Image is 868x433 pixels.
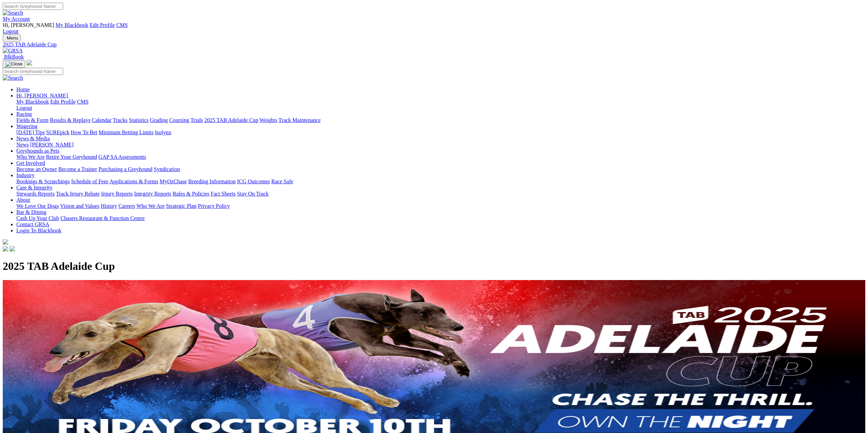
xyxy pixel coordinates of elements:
a: Greyhounds as Pets [16,148,59,154]
input: Search [3,3,63,10]
div: Greyhounds as Pets [16,154,865,160]
a: My Account [3,16,30,22]
a: Become an Owner [16,166,57,172]
img: GRSA [3,48,23,54]
a: Isolynx [155,129,171,135]
img: Search [3,75,23,81]
a: Contact GRSA [16,221,49,227]
div: My Account [3,22,865,34]
a: Retire Your Greyhound [46,154,97,160]
a: Race Safe [271,179,293,184]
div: Bar & Dining [16,215,865,221]
a: Edit Profile [90,22,115,28]
a: Fact Sheets [211,191,236,197]
a: GAP SA Assessments [99,154,146,160]
a: Privacy Policy [198,203,230,209]
a: Care & Integrity [16,185,53,190]
a: We Love Our Dogs [16,203,59,209]
a: News [16,142,29,148]
a: Coursing [169,117,189,123]
a: MyOzChase [160,179,187,184]
img: twitter.svg [10,246,15,251]
a: ICG Outcomes [237,179,270,184]
a: Breeding Information [188,179,236,184]
img: logo-grsa-white.png [3,239,8,245]
a: Bar & Dining [16,209,46,215]
input: Search [3,68,63,75]
img: logo-grsa-white.png [27,60,32,65]
a: SUREpick [46,129,69,135]
span: Menu [7,35,18,41]
a: My Blackbook [16,99,49,105]
a: Vision and Values [60,203,99,209]
img: Search [3,10,23,16]
a: Tracks [113,117,128,123]
a: Integrity Reports [134,191,171,197]
a: News & Media [16,136,50,141]
a: Who We Are [136,203,165,209]
a: My Blackbook [56,22,88,28]
a: Logout [16,105,32,111]
a: Stewards Reports [16,191,55,197]
a: CMS [77,99,89,105]
a: [DATE] Tips [16,129,45,135]
button: Toggle navigation [3,34,21,42]
a: Careers [118,203,135,209]
a: Strategic Plan [166,203,196,209]
a: Rules & Policies [173,191,209,197]
a: Grading [150,117,168,123]
a: Track Injury Rebate [56,191,100,197]
div: Wagering [16,129,865,136]
span: Hi, [PERSON_NAME] [3,22,54,28]
div: Get Involved [16,166,865,172]
a: Fields & Form [16,117,48,123]
a: Syndication [154,166,180,172]
a: BlkBook [3,54,24,60]
div: About [16,203,865,209]
img: facebook.svg [3,246,8,251]
a: How To Bet [71,129,98,135]
a: Racing [16,111,32,117]
a: CMS [116,22,128,28]
a: Statistics [129,117,149,123]
a: Cash Up Your Club [16,215,59,221]
a: Edit Profile [50,99,76,105]
a: History [101,203,117,209]
a: Track Maintenance [279,117,321,123]
a: 2025 TAB Adelaide Cup [3,42,865,48]
a: Purchasing a Greyhound [99,166,152,172]
div: Racing [16,117,865,123]
div: Care & Integrity [16,191,865,197]
a: Results & Replays [50,117,90,123]
a: Home [16,87,30,92]
a: Industry [16,172,34,178]
a: Wagering [16,123,38,129]
a: Become a Trainer [58,166,97,172]
h1: 2025 TAB Adelaide Cup [3,260,865,273]
a: Get Involved [16,160,45,166]
a: 2025 TAB Adelaide Cup [204,117,258,123]
a: Injury Reports [101,191,133,197]
a: Calendar [92,117,112,123]
span: BlkBook [4,54,24,60]
a: About [16,197,30,203]
a: Hi, [PERSON_NAME] [16,93,69,98]
a: Login To Blackbook [16,228,61,233]
a: Bookings & Scratchings [16,179,70,184]
a: Who We Are [16,154,45,160]
a: Chasers Restaurant & Function Centre [60,215,145,221]
a: Schedule of Fees [71,179,108,184]
div: Hi, [PERSON_NAME] [16,99,865,111]
a: Stay On Track [237,191,268,197]
a: Logout [3,28,18,34]
a: [PERSON_NAME] [30,142,73,148]
a: Minimum Betting Limits [99,129,153,135]
div: Industry [16,179,865,185]
a: Trials [190,117,203,123]
div: News & Media [16,142,865,148]
button: Toggle navigation [3,60,25,68]
a: Weights [260,117,277,123]
span: Hi, [PERSON_NAME] [16,93,68,98]
a: Applications & Forms [109,179,158,184]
